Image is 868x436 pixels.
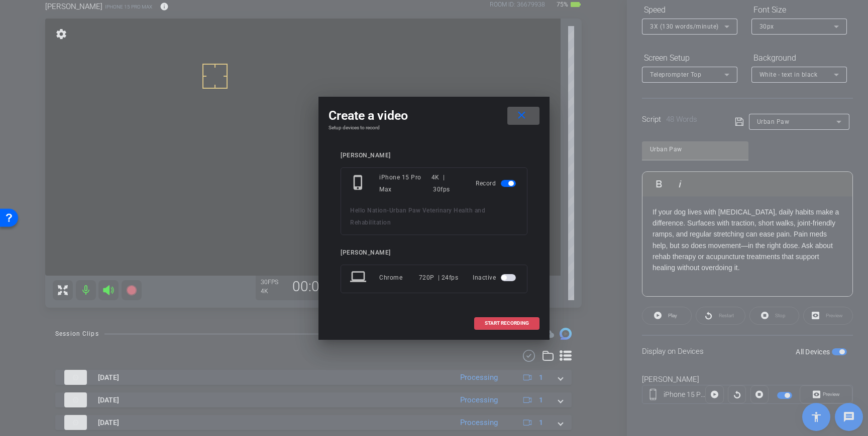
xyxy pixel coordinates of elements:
[350,207,387,214] span: Hello Nation
[350,207,485,226] span: Urban Paw Veterinary Health and Rehabilitation
[473,269,518,287] div: Inactive
[387,207,389,214] span: -
[329,125,539,131] h4: Setup devices to record
[341,249,527,257] div: [PERSON_NAME]
[350,269,368,287] mat-icon: laptop
[419,269,459,287] div: 720P | 24fps
[341,152,527,159] div: [PERSON_NAME]
[379,269,419,287] div: Chrome
[485,321,529,326] span: START RECORDING
[476,171,518,195] div: Record
[350,174,368,192] mat-icon: phone_iphone
[379,171,431,195] div: iPhone 15 Pro Max
[515,109,528,122] mat-icon: close
[474,317,539,330] button: START RECORDING
[329,107,539,125] div: Create a video
[431,171,461,195] div: 4K | 30fps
